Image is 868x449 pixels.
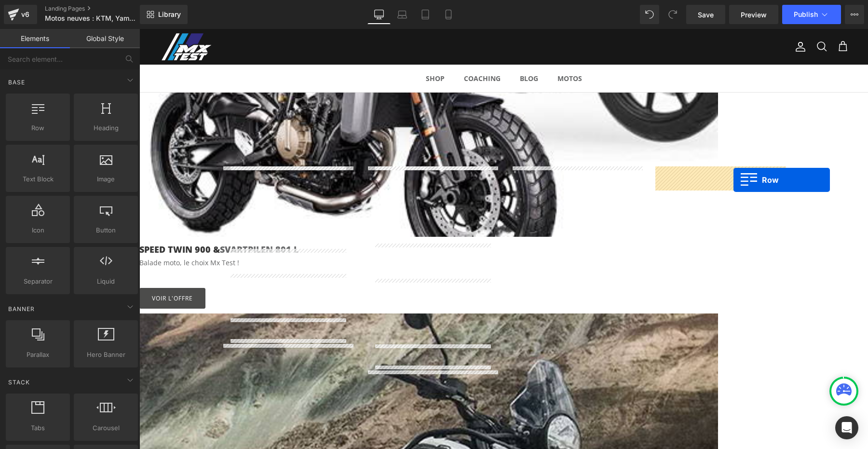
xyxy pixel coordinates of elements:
span: Hero Banner [77,350,135,360]
button: Undo [640,5,659,24]
span: Row [9,123,67,133]
a: MX TEST [19,4,75,32]
span: Carousel [77,423,135,433]
span: Banner [7,304,36,313]
a: Shop [278,36,314,63]
span: Library [158,10,181,19]
button: Publish [782,5,841,24]
button: More [845,5,864,24]
span: Liquid [77,276,135,286]
a: Laptop [391,5,414,24]
span: Text Block [9,174,67,184]
a: Desktop [367,5,391,24]
span: Save [698,10,714,20]
a: BLOG [372,36,407,63]
span: Image [77,174,135,184]
span: Base [7,78,26,87]
span: Motos neuves : KTM, Yamaha, Suzuki, Husqvarna pas chères ! [45,14,137,22]
a: Coaching [316,36,370,63]
a: New Library [140,5,188,24]
a: MOTOS [409,36,451,63]
span: Preview [741,10,767,20]
span: Separator [9,276,67,286]
a: Global Style [70,29,140,48]
div: v6 [19,8,31,21]
a: v6 [4,5,37,24]
span: Button [77,225,135,235]
span: Parallax [9,350,67,360]
span: Tabs [9,423,67,433]
img: Mx Test - Logo [19,4,75,32]
a: Compte [651,12,667,24]
span: Publish [794,11,818,18]
span: Svartpilen 801 L [81,215,159,226]
a: Mobile [437,5,460,24]
div: Open Intercom Messenger [835,416,858,439]
span: Heading [77,123,135,133]
span: Voir l'offre [13,267,54,272]
a: Landing Pages [45,5,156,13]
button: Redo [663,5,682,24]
span: Icon [9,225,67,235]
a: Tablet [414,5,437,24]
a: Preview [729,5,778,24]
span: Stack [7,378,31,387]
